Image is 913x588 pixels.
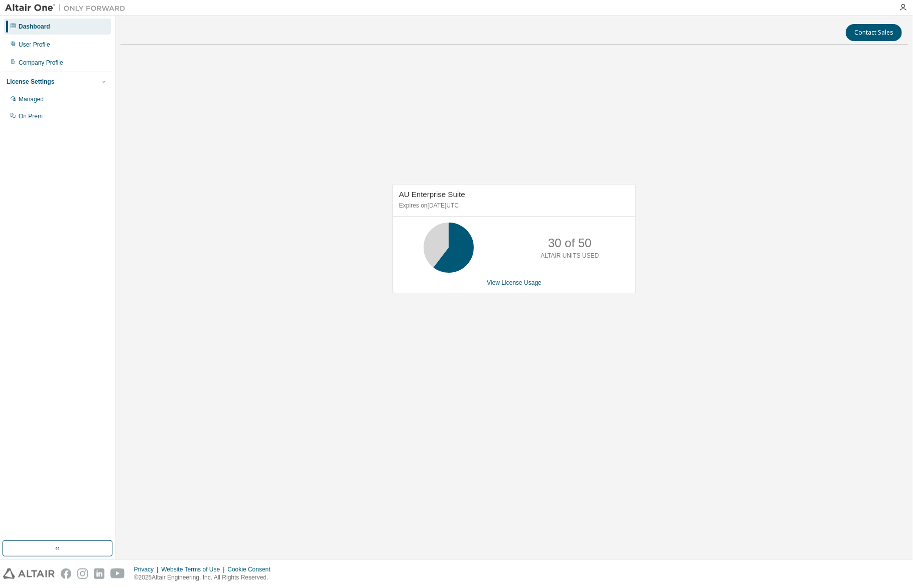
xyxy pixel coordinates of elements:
img: linkedin.svg [94,568,104,579]
p: Expires on [DATE] UTC [399,202,627,210]
div: Privacy [134,565,161,573]
div: Website Terms of Use [161,565,227,573]
p: 30 of 50 [548,235,592,252]
img: Altair One [5,3,131,13]
div: Company Profile [19,59,63,67]
div: Managed [19,95,44,103]
p: ALTAIR UNITS USED [541,252,599,260]
div: Dashboard [19,23,50,31]
a: View License Usage [487,279,542,286]
img: facebook.svg [61,568,71,579]
div: License Settings [7,78,54,86]
img: instagram.svg [77,568,88,579]
div: Cookie Consent [227,565,276,573]
img: altair_logo.svg [3,568,55,579]
img: youtube.svg [110,568,125,579]
p: © 2025 Altair Engineering, Inc. All Rights Reserved. [134,573,277,582]
div: On Prem [19,112,43,120]
button: Contact Sales [846,24,902,41]
span: AU Enterprise Suite [399,190,465,199]
div: User Profile [19,41,50,49]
